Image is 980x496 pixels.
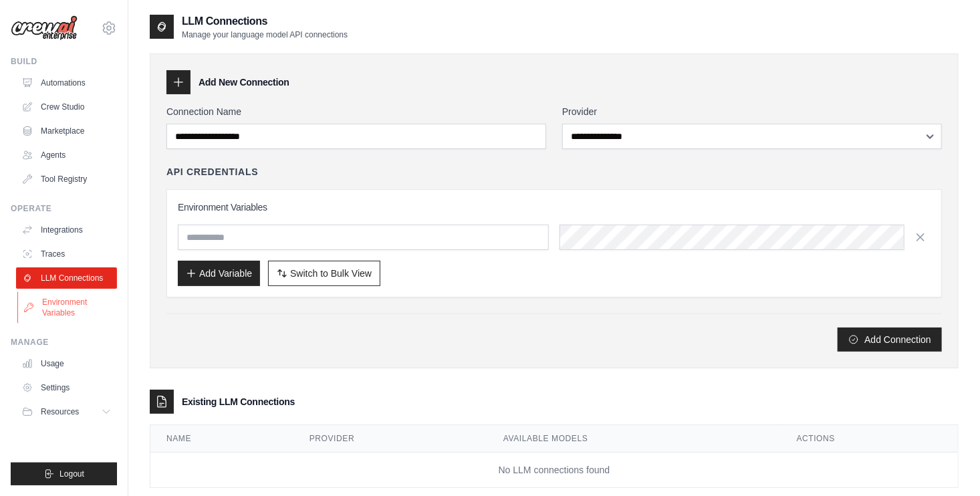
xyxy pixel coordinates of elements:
[16,401,117,422] button: Resources
[11,203,117,214] div: Operate
[16,267,117,289] a: LLM Connections
[487,425,781,453] th: Available Models
[59,469,84,479] span: Logout
[182,13,348,29] h2: LLM Connections
[16,72,117,94] a: Automations
[199,76,289,89] h3: Add New Connection
[16,96,117,118] a: Crew Studio
[16,120,117,142] a: Marketplace
[16,353,117,374] a: Usage
[41,406,79,417] span: Resources
[268,261,380,286] button: Switch to Bulk View
[781,425,958,453] th: Actions
[16,144,117,166] a: Agents
[182,29,348,40] p: Manage your language model API connections
[16,168,117,190] a: Tool Registry
[11,56,117,67] div: Build
[11,463,117,485] button: Logout
[166,105,546,118] label: Connection Name
[16,219,117,241] a: Integrations
[150,453,958,488] td: No LLM connections found
[178,201,931,214] h3: Environment Variables
[11,15,78,41] img: Logo
[16,377,117,398] a: Settings
[562,105,942,118] label: Provider
[838,328,942,352] button: Add Connection
[11,337,117,348] div: Manage
[290,267,372,280] span: Switch to Bulk View
[150,425,293,453] th: Name
[166,165,258,178] h4: API Credentials
[182,395,295,408] h3: Existing LLM Connections
[293,425,487,453] th: Provider
[178,261,260,286] button: Add Variable
[16,243,117,265] a: Traces
[17,291,118,324] a: Environment Variables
